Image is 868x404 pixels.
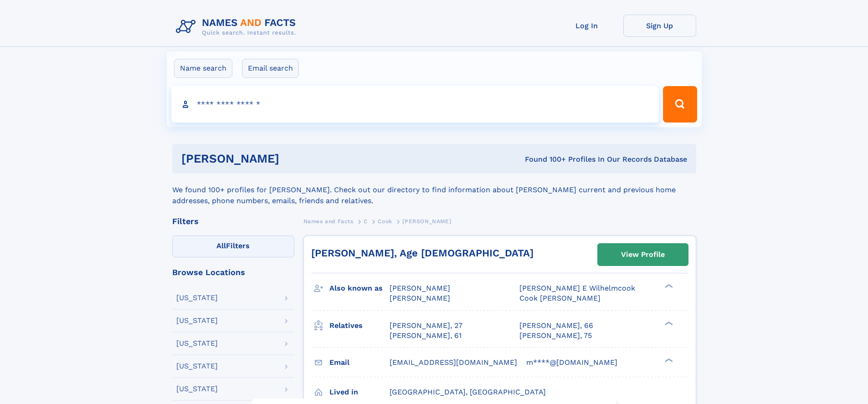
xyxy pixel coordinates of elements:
div: Filters [172,217,294,225]
span: [GEOGRAPHIC_DATA], [GEOGRAPHIC_DATA] [390,388,546,396]
div: We found 100+ profiles for [PERSON_NAME]. Check out our directory to find information about [PERS... [172,174,696,206]
span: [PERSON_NAME] [390,284,450,292]
input: search input [171,86,659,123]
span: [PERSON_NAME] [390,294,450,302]
a: [PERSON_NAME], 66 [519,321,593,331]
label: Name search [174,59,232,78]
label: Email search [242,59,299,78]
a: [PERSON_NAME], 61 [390,331,462,341]
button: Search Button [663,86,697,123]
div: Browse Locations [172,268,294,276]
a: View Profile [598,244,688,266]
a: Log In [550,15,623,37]
img: Logo Names and Facts [172,15,303,39]
div: ❯ [663,357,673,363]
a: Names and Facts [303,215,354,227]
h1: [PERSON_NAME] [181,153,402,164]
div: Found 100+ Profiles In Our Records Database [402,154,687,164]
div: ❯ [663,320,673,326]
h3: Also known as [329,281,390,296]
div: [US_STATE] [176,294,218,302]
a: C [364,215,368,227]
div: [US_STATE] [176,340,218,347]
h3: Relatives [329,318,390,333]
div: ❯ [663,283,673,289]
div: [US_STATE] [176,363,218,370]
span: [PERSON_NAME] E Wilhelmcook [519,284,635,292]
div: View Profile [621,244,665,265]
a: Sign Up [623,15,696,37]
span: [EMAIL_ADDRESS][DOMAIN_NAME] [390,358,517,367]
div: [US_STATE] [176,317,218,324]
span: [PERSON_NAME] [402,218,451,225]
span: Cook [PERSON_NAME] [519,294,601,302]
div: [US_STATE] [176,385,218,393]
h3: Lived in [329,384,390,400]
span: Cook [378,218,392,225]
label: Filters [172,235,294,257]
a: Cook [378,215,392,227]
a: [PERSON_NAME], 75 [519,331,592,341]
span: C [364,218,368,225]
a: [PERSON_NAME], Age [DEMOGRAPHIC_DATA] [311,247,534,259]
h3: Email [329,355,390,370]
span: All [216,241,226,250]
a: [PERSON_NAME], 27 [390,321,462,331]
